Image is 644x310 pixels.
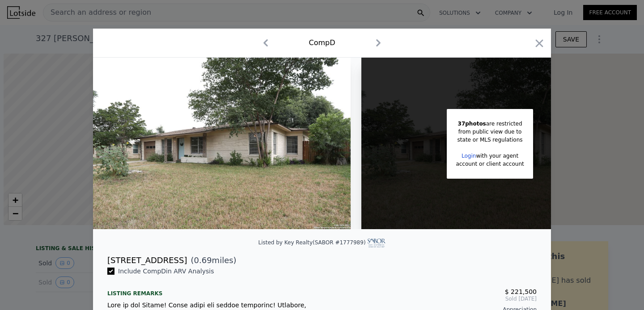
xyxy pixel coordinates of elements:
[258,239,386,246] div: Listed by Key Realty (SABOR #1777989)
[456,136,524,144] div: state or MLS regulations
[368,239,386,247] img: SABOR Logo
[456,160,524,168] div: account or client account
[462,153,476,159] a: Login
[329,295,537,302] span: Sold [DATE]
[476,153,518,159] span: with your agent
[456,120,524,128] div: are restricted
[458,121,486,127] span: 37 photos
[107,283,315,297] div: Listing remarks
[114,268,218,275] span: Include Comp D in ARV Analysis
[456,128,524,136] div: from public view due to
[93,58,351,229] img: Property Img
[505,288,537,295] span: $ 221,500
[194,256,212,265] span: 0.69
[309,38,335,48] div: Comp D
[107,254,187,267] div: [STREET_ADDRESS]
[187,254,236,267] span: ( miles)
